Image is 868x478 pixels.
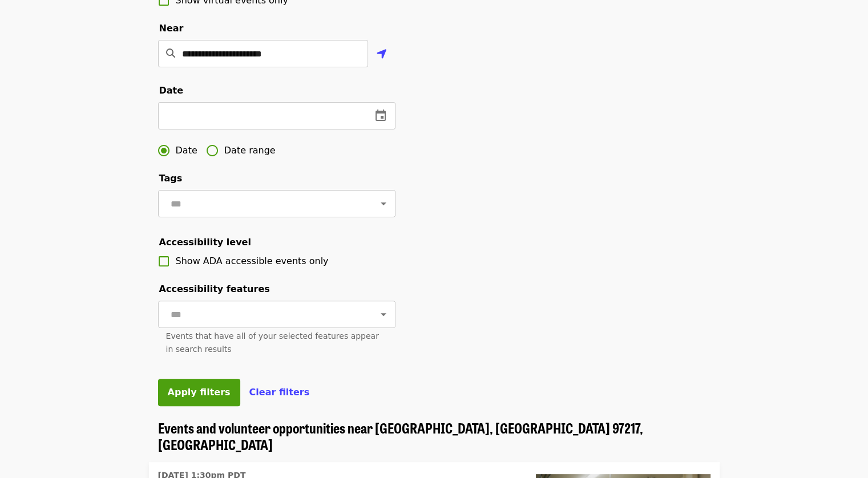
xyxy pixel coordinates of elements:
[166,48,175,59] i: search icon
[176,144,197,157] span: Date
[377,47,387,61] i: location-arrow icon
[376,196,391,212] button: Open
[249,386,310,399] button: Clear filters
[158,379,240,406] button: Apply filters
[158,418,643,454] span: Events and volunteer opportunities near [GEOGRAPHIC_DATA], [GEOGRAPHIC_DATA] 97217, [GEOGRAPHIC_D...
[159,85,184,96] span: Date
[166,331,379,354] span: Events that have all of your selected features appear in search results
[159,23,184,34] span: Near
[182,40,368,67] input: Location
[159,237,251,248] span: Accessibility level
[368,41,395,68] button: Use my location
[224,144,276,157] span: Date range
[249,387,310,398] span: Clear filters
[376,306,391,322] button: Open
[159,283,270,294] span: Accessibility features
[176,256,329,266] span: Show ADA accessible events only
[159,173,183,184] span: Tags
[168,387,231,398] span: Apply filters
[367,102,394,129] button: change date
